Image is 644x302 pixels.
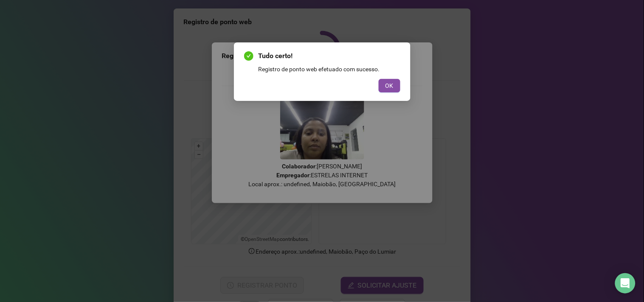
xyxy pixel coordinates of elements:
button: OK [379,79,400,92]
span: check-circle [244,51,253,61]
div: Registro de ponto web efetuado com sucesso. [259,64,400,74]
span: OK [385,81,394,90]
span: Tudo certo! [259,51,400,61]
div: Open Intercom Messenger [615,273,636,294]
